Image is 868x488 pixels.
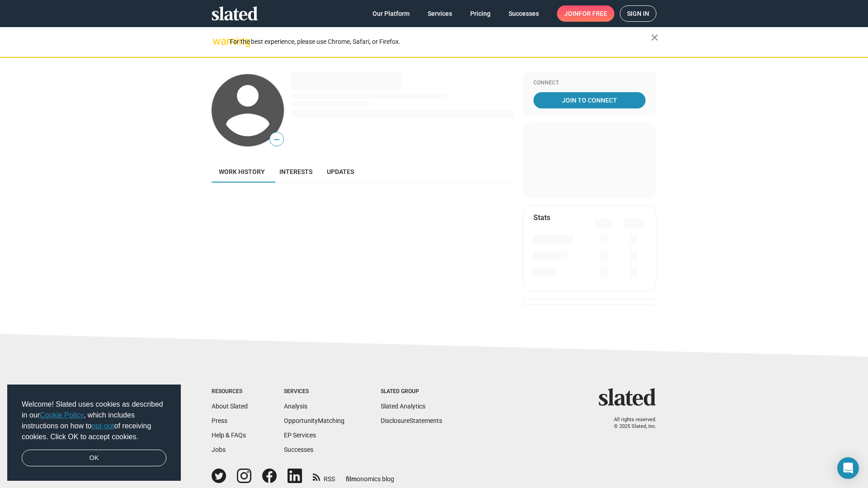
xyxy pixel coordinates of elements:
[22,450,166,467] a: dismiss cookie message
[284,446,313,453] a: Successes
[327,168,354,175] span: Updates
[313,469,335,483] a: RSS
[219,168,265,175] span: Work history
[381,388,442,395] div: Slated Group
[279,168,312,175] span: Interests
[212,36,223,47] mat-icon: warning
[212,417,227,424] a: Press
[212,388,248,395] div: Resources
[365,5,417,22] a: Our Platform
[420,5,459,22] a: Services
[533,92,646,108] a: Join To Connect
[649,32,660,43] mat-icon: close
[627,6,649,21] span: Sign in
[284,432,316,439] a: EP Services
[604,417,656,430] p: All rights reserved. © 2025 Slated, Inc.
[7,385,181,481] div: cookieconsent
[579,5,607,22] span: for free
[230,36,651,48] div: For the best experience, please use Chrome, Safari, or Firefox.
[373,5,410,22] span: Our Platform
[346,468,394,483] a: filmonomics blog
[270,134,283,145] span: —
[320,161,361,183] a: Updates
[533,80,646,87] div: Connect
[501,5,546,22] a: Successes
[463,5,498,22] a: Pricing
[284,388,344,395] div: Services
[212,446,226,453] a: Jobs
[837,457,859,479] div: Open Intercom Messenger
[212,161,272,183] a: Work history
[212,432,246,439] a: Help & FAQs
[346,475,357,483] span: film
[284,417,344,424] a: OpportunityMatching
[381,403,425,410] a: Slated Analytics
[284,403,307,410] a: Analysis
[557,5,614,22] a: Joinfor free
[428,5,452,22] span: Services
[92,422,114,430] a: opt-out
[620,5,656,22] a: Sign in
[535,92,644,108] span: Join To Connect
[22,399,166,442] span: Welcome! Slated uses cookies as described in our , which includes instructions on how to of recei...
[212,403,248,410] a: About Slated
[470,5,491,22] span: Pricing
[381,417,442,424] a: DisclosureStatements
[272,161,320,183] a: Interests
[509,5,539,22] span: Successes
[40,411,84,419] a: Cookie Policy
[564,5,607,22] span: Join
[533,213,550,222] mat-card-title: Stats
